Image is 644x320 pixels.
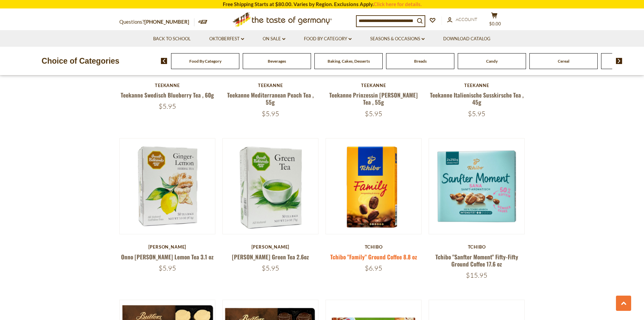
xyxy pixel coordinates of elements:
[263,35,285,43] a: On Sale
[365,264,382,272] span: $6.95
[262,109,279,118] span: $5.95
[326,83,422,88] div: Teekanne
[326,244,422,250] div: Tchibo
[326,138,422,234] img: Tchibo "Family" Ground Coffee 8.8 oz
[468,109,485,118] span: $5.95
[209,35,244,43] a: Oktoberfest
[262,264,279,272] span: $5.95
[153,35,191,43] a: Back to School
[189,59,221,64] a: Food By Category
[466,271,487,279] span: $15.95
[430,91,524,106] a: Teekanne Italienische Susskirsche Tea , 45g
[120,138,215,234] img: Onno Behrends Ginger Lemon Tea 3.1 oz
[223,138,318,234] img: Onno Behrends Green Tea 2.6oz
[414,59,427,64] a: Breads
[486,59,498,64] a: Candy
[161,58,167,64] img: previous arrow
[370,35,425,43] a: Seasons & Occasions
[484,12,505,29] button: $0.00
[429,138,525,234] img: Tchibo "Sanfter Moment" Fifty-Fifty Ground Coffee 17.6 oz
[329,91,418,106] a: Teekanne Prinzessin [PERSON_NAME] Tea , 55g
[365,109,382,118] span: $5.95
[119,244,216,250] div: [PERSON_NAME]
[489,21,501,26] span: $0.00
[328,59,370,64] a: Baking, Cakes, Desserts
[119,83,216,88] div: Teekanne
[144,19,189,25] a: [PHONE_NUMBER]
[119,18,194,26] p: Questions?
[443,35,491,43] a: Download Catalog
[159,102,176,110] span: $5.95
[616,58,622,64] img: next arrow
[429,83,525,88] div: Teekanne
[330,253,417,261] a: Tchibo "Family" Ground Coffee 8.8 oz
[121,253,214,261] a: Onno [PERSON_NAME] Lemon Tea 3.1 oz
[429,244,525,250] div: Tchibo
[456,17,477,22] span: Account
[304,35,352,43] a: Food By Category
[159,264,176,272] span: $5.95
[447,16,477,23] a: Account
[227,91,314,106] a: Teekanne Mediterranean Peach Tea , 55g
[121,91,214,99] a: Teekanne Swedisch Blueberry Tea , 60g
[222,83,319,88] div: Teekanne
[374,1,422,7] a: Click here for details.
[558,59,569,64] a: Cereal
[232,253,309,261] a: [PERSON_NAME] Green Tea 2.6oz
[222,244,319,250] div: [PERSON_NAME]
[435,253,518,268] a: Tchibo "Sanfter Moment" Fifty-Fifty Ground Coffee 17.6 oz
[268,59,286,64] a: Beverages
